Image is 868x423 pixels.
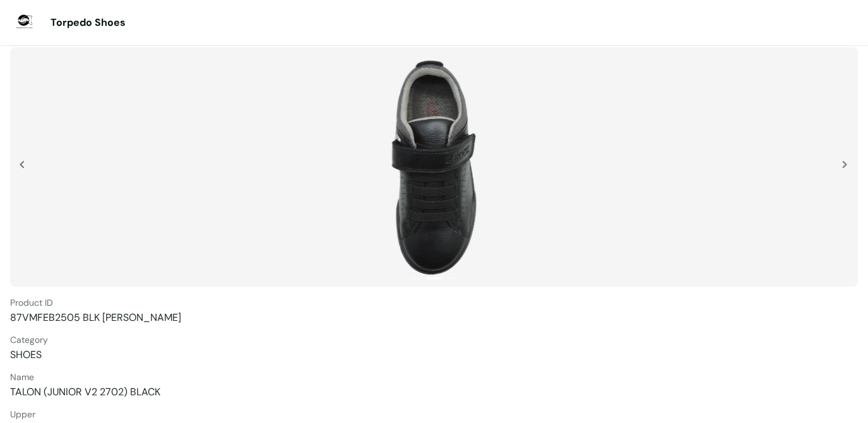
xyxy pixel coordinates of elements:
[51,16,126,29] span: Torpedo Shoes
[447,277,457,279] button: 3
[10,297,858,308] span: Product ID
[10,348,858,361] span: SHOES
[10,385,858,398] span: TALON (JUNIOR V2 2702) BLACK
[13,10,38,35] img: 14fb2c3a-5573-4db6-bed1-033b52b276bd
[412,277,422,279] button: 1
[10,311,858,324] span: 87VMFEB2505 BLK [PERSON_NAME]
[10,409,858,420] span: Upper
[427,277,442,279] button: 2
[383,54,484,281] img: Product images
[10,371,858,383] span: Name
[842,161,847,168] img: 1iXN1vQnL93Sly2tp5gZdOCkLDXXBTSgBZsUPNcHDKDn+5ELF7g1yYvXVEkKmvRWZKcQRrDyOUyzO6P5j+usZkj6Qm3KTBTXX...
[10,334,858,345] span: Category
[20,161,25,168] img: jS538UXRZ47CFcZgAAAABJRU5ErkJggg==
